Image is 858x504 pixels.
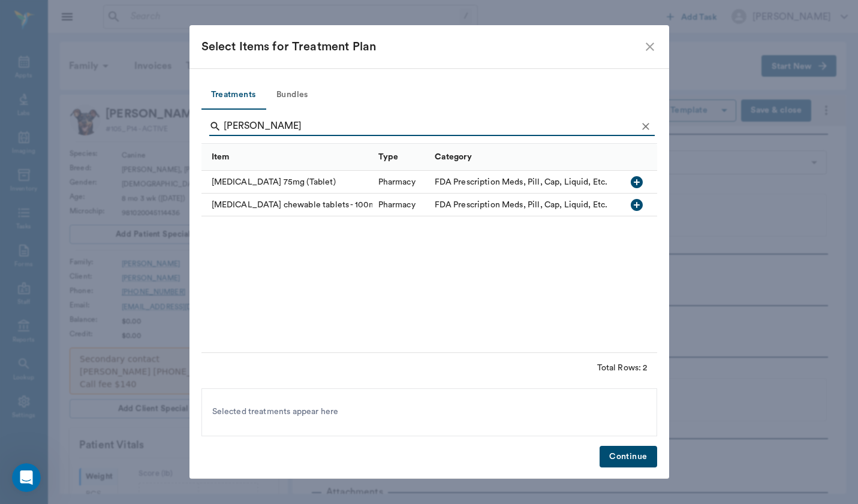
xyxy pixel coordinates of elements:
div: ON 2 - yes I am under all messages, but there are several not showing up [43,67,230,105]
div: Total Rows: 2 [597,362,648,374]
span: Selected treatments appear here [212,406,339,418]
button: Continue [600,446,657,468]
li: For issues, we’ll respond during our regular business hours. [28,301,187,324]
div: FDA Prescription Meds, Pill, Cap, Liquid, Etc. [435,176,608,188]
button: Gif picker [38,393,47,402]
div: Our team is available [DATE] through [DATE], 9:00 AM to 5:00 PM CT. Outside of business hours, we... [19,122,187,192]
button: Home [209,5,232,28]
button: Treatments [201,81,266,110]
div: Pharmacy [378,176,416,188]
button: Send a message… [206,388,225,407]
div: Category [435,140,472,174]
button: close [643,40,657,54]
div: ON 2 - yes I am under all messages, but there are several not showing up [53,74,221,98]
div: Item [201,144,372,171]
button: Clear [637,117,655,135]
b: non-urgent [41,302,94,312]
div: Pharmacy [378,199,416,211]
div: FDA Prescription Meds, Pill, Cap, Liquid, Etc. [435,199,608,211]
div: Thank you! [19,330,187,342]
button: go back [8,5,31,28]
div: Brittany says… [10,67,230,114]
p: Active [58,15,82,27]
h1: [PERSON_NAME] [58,6,136,15]
div: Coco says… [10,114,230,370]
div: [MEDICAL_DATA] 75mg (Tablet) [201,171,372,194]
textarea: Message… [10,367,230,388]
input: Find a treatment [224,117,637,136]
div: Search [209,117,655,138]
b: urgent bug [38,210,91,219]
div: Our team is available [DATE] through [DATE], 9:00 AM to 5:00 PM CT. Outside of business hours, we... [10,114,197,349]
button: Upload attachment [57,393,67,402]
div: Type [378,140,399,174]
div: [MEDICAL_DATA] chewable tablets - 100mg [201,194,372,216]
div: Category [429,144,654,171]
div: Type [372,144,429,171]
div: [DATE] [10,51,230,67]
div: Select Items for Treatment Plan [201,37,643,56]
button: Bundles [266,81,320,110]
img: Profile image for Lizbeth [34,7,53,26]
b: URGENT [49,221,87,231]
div: Item [212,140,230,174]
div: Coco • 10m ago [19,351,78,358]
li: If you believe you’re experiencing an , please reply with the word to notify our support team and... [28,198,187,298]
button: Emoji picker [19,393,28,402]
iframe: Intercom live chat [12,463,41,492]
